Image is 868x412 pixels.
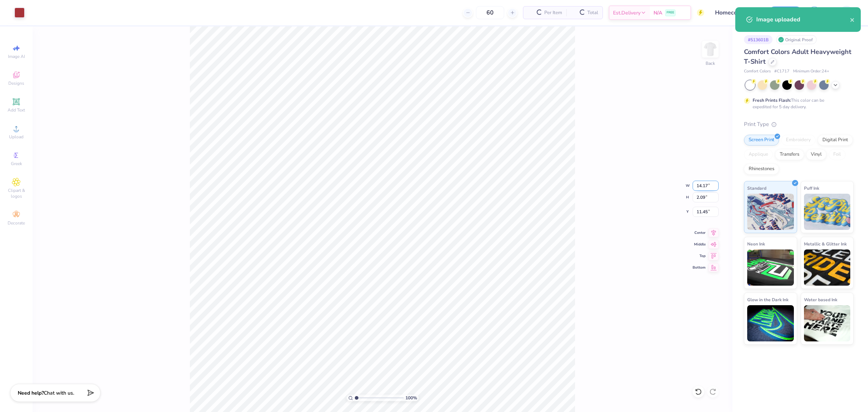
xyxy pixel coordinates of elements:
span: Total [587,9,598,17]
img: Water based Ink [804,305,851,341]
span: FREE [667,10,674,15]
div: Vinyl [806,149,826,160]
img: Metallic & Glitter Ink [804,249,851,286]
span: Water based Ink [804,296,837,303]
span: N/A [654,9,662,17]
span: Glow in the Dark Ink [747,296,788,303]
span: Decorate [8,220,25,226]
span: Upload [9,134,24,140]
span: Middle [693,242,706,247]
span: Puff Ink [804,184,819,192]
img: Back [703,42,718,56]
strong: Fresh Prints Flash: [753,97,791,103]
div: Digital Print [818,135,853,146]
span: 100 % [405,395,417,401]
span: Metallic & Glitter Ink [804,240,847,248]
span: Comfort Colors [744,68,771,75]
input: – – [476,6,504,19]
span: Image AI [8,54,25,59]
strong: Need help? [18,390,44,396]
span: Add Text [8,107,25,113]
span: Neon Ink [747,240,765,248]
span: Standard [747,184,766,192]
div: Back [706,60,715,67]
span: Greek [11,161,22,167]
div: Rhinestones [744,164,779,175]
span: Center [693,230,706,235]
div: Foil [829,149,846,160]
span: Comfort Colors Adult Heavyweight T-Shirt [744,47,851,66]
span: Designs [8,80,24,86]
div: Original Proof [776,35,817,44]
span: Bottom [693,265,706,270]
div: Print Type [744,120,854,129]
span: Clipart & logos [4,188,29,199]
img: Standard [747,194,794,230]
div: Image uploaded [756,15,850,24]
input: Untitled Design [710,5,763,20]
span: Top [693,253,706,258]
img: Puff Ink [804,194,851,230]
span: Est. Delivery [613,9,641,17]
span: # C1717 [774,68,790,75]
div: Applique [744,149,773,160]
div: Transfers [775,149,804,160]
span: Per Item [544,9,562,17]
span: Chat with us. [44,390,74,396]
div: Screen Print [744,135,779,146]
button: close [850,15,855,24]
div: This color can be expedited for 5 day delivery. [753,97,842,110]
img: Neon Ink [747,249,794,286]
span: Minimum Order: 24 + [793,68,829,75]
img: Glow in the Dark Ink [747,305,794,341]
div: # 513601B [744,35,773,44]
div: Embroidery [781,135,816,146]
